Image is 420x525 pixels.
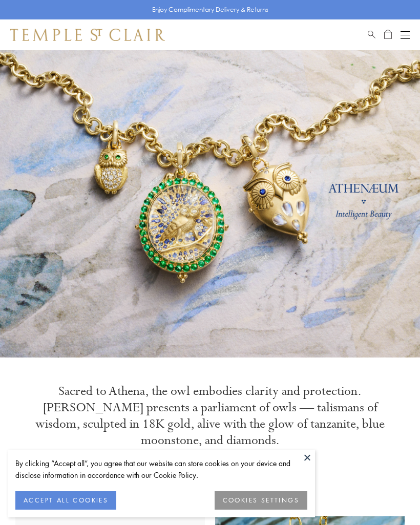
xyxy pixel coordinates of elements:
[401,29,410,41] button: Open navigation
[31,383,389,449] p: Sacred to Athena, the owl embodies clarity and protection. [PERSON_NAME] presents a parliament of...
[384,29,392,41] a: Open Shopping Bag
[10,29,165,41] img: Temple St. Clair
[152,5,268,15] p: Enjoy Complimentary Delivery & Returns
[15,457,307,481] div: By clicking “Accept all”, you agree that our website can store cookies on your device and disclos...
[368,29,375,41] a: Search
[15,491,116,510] button: ACCEPT ALL COOKIES
[215,491,307,510] button: COOKIES SETTINGS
